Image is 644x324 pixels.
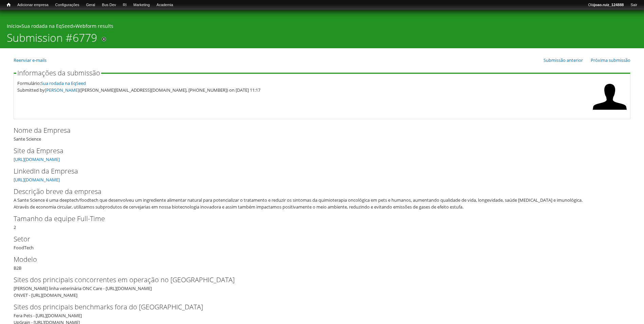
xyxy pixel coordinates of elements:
[14,125,619,136] label: Nome da Empresa
[14,302,619,312] label: Sites dos principais benchmarks fora do [GEOGRAPHIC_DATA]
[153,2,177,8] a: Academia
[593,80,627,114] img: Foto de Pedro Vannini
[627,2,641,8] a: Sair
[14,2,52,8] a: Adicionar empresa
[14,125,630,142] div: Sante Science
[14,214,630,231] div: 2
[14,166,619,176] label: LinkedIn da Empresa
[14,254,619,265] label: Modelo
[14,197,626,210] div: A Sante Science é uma deeptech/foodtech que desenvolveu um ingrediente alimentar natural para pot...
[14,234,619,244] label: Setor
[7,23,637,31] div: » »
[16,70,101,76] legend: Informações da submissão
[14,254,630,271] div: B2B
[45,87,79,93] a: [PERSON_NAME]
[119,2,130,8] a: RI
[14,275,619,285] label: Sites dos principais concorrentes em operação no [GEOGRAPHIC_DATA]
[585,2,627,8] a: Olájoao.ruiz_124888
[75,23,113,29] a: Webform results
[82,2,98,8] a: Geral
[14,285,626,299] div: [PERSON_NAME] linha veterinária ONC Care - [URL][DOMAIN_NAME] ONVET - [URL][DOMAIN_NAME]
[7,2,11,7] span: Início
[593,109,627,115] a: Ver perfil do usuário.
[130,2,153,8] a: Marketing
[14,186,619,197] label: Descrição breve da empresa
[17,80,589,87] div: Formulário:
[544,57,583,63] a: Submissão anterior
[14,214,619,224] label: Tamanho da equipe Full-Time
[14,177,60,183] a: [URL][DOMAIN_NAME]
[14,57,47,63] a: Reenviar e-mails
[14,156,60,162] a: [URL][DOMAIN_NAME]
[98,2,119,8] a: Bus Dev
[14,146,619,156] label: Site da Empresa
[7,23,19,29] a: Início
[21,23,73,29] a: Sua rodada na EqSeed
[7,31,97,48] h1: Submission #6779
[14,234,630,251] div: FoodTech
[17,87,589,93] div: Submitted by ([PERSON_NAME][EMAIL_ADDRESS][DOMAIN_NAME], [PHONE_NUMBER]) on [DATE] 11:17
[3,2,14,8] a: Início
[591,57,630,63] a: Próxima submissão
[52,2,83,8] a: Configurações
[41,80,86,86] a: Sua rodada na EqSeed
[594,3,624,7] strong: joao.ruiz_124888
